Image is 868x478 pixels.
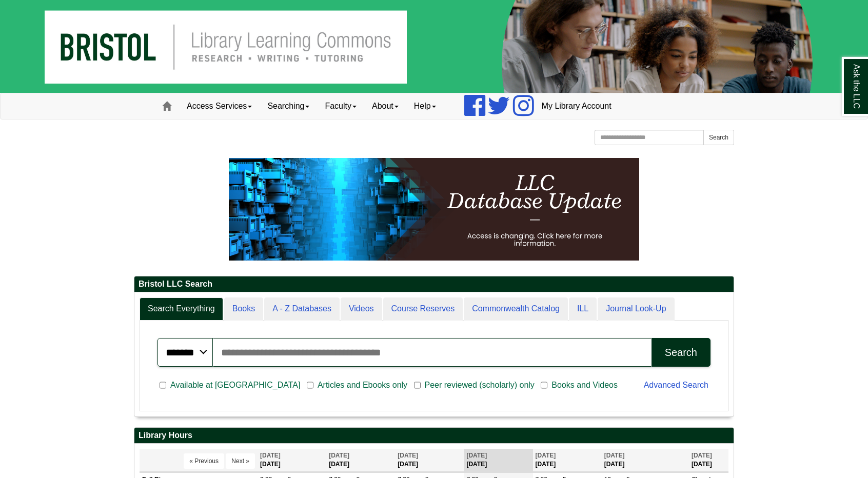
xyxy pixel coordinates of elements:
[264,297,340,321] a: A - Z Databases
[260,452,281,459] span: [DATE]
[652,338,711,367] button: Search
[383,297,463,321] a: Course Reserves
[224,297,263,321] a: Books
[421,379,539,391] span: Peer reviewed (scholarly) only
[703,130,734,145] button: Search
[398,452,418,459] span: [DATE]
[602,449,689,472] th: [DATE]
[547,379,622,391] span: Books and Videos
[464,297,568,321] a: Commonwealth Catalog
[598,297,674,321] a: Journal Look-Up
[160,381,166,390] input: Available at [GEOGRAPHIC_DATA]
[341,297,382,321] a: Videos
[364,93,406,119] a: About
[329,452,349,459] span: [DATE]
[307,381,313,390] input: Articles and Ebooks only
[414,381,421,390] input: Peer reviewed (scholarly) only
[604,452,625,459] span: [DATE]
[665,347,697,358] div: Search
[692,452,712,459] span: [DATE]
[536,452,556,459] span: [DATE]
[689,449,728,472] th: [DATE]
[317,93,364,119] a: Faculty
[395,449,464,472] th: [DATE]
[533,449,602,472] th: [DATE]
[184,453,224,469] button: « Previous
[134,276,734,292] h2: Bristol LLC Search
[166,379,304,391] span: Available at [GEOGRAPHIC_DATA]
[406,93,444,119] a: Help
[260,93,317,119] a: Searching
[644,381,708,389] a: Advanced Search
[313,379,411,391] span: Articles and Ebooks only
[134,428,734,444] h2: Library Hours
[466,452,487,459] span: [DATE]
[534,93,619,119] a: My Library Account
[140,297,223,321] a: Search Everything
[569,297,597,321] a: ILL
[258,449,326,472] th: [DATE]
[541,381,547,390] input: Books and Videos
[179,93,260,119] a: Access Services
[229,158,639,261] img: HTML tutorial
[464,449,532,472] th: [DATE]
[226,453,255,469] button: Next »
[326,449,395,472] th: [DATE]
